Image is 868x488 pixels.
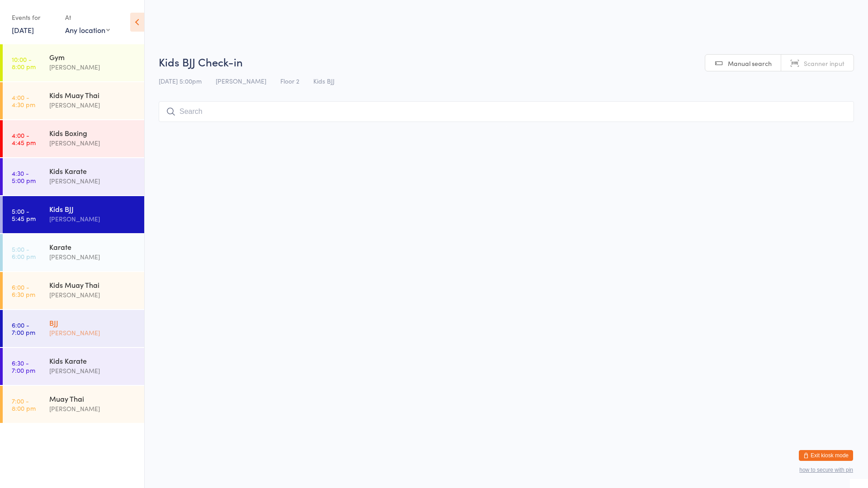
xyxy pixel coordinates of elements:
a: [DATE] [12,25,34,35]
div: [PERSON_NAME] [49,366,137,376]
time: 10:00 - 8:00 pm [12,56,36,70]
span: Scanner input [804,59,844,68]
time: 6:00 - 6:30 pm [12,283,35,298]
a: 4:30 -5:00 pmKids Karate[PERSON_NAME] [3,158,144,195]
div: Kids Karate [49,356,137,366]
time: 7:00 - 8:00 pm [12,397,36,412]
div: Any location [65,25,110,35]
div: Muay Thai [49,394,137,404]
a: 4:00 -4:30 pmKids Muay Thai[PERSON_NAME] [3,82,144,119]
div: [PERSON_NAME] [49,252,137,262]
a: 4:00 -4:45 pmKids Boxing[PERSON_NAME] [3,120,144,157]
div: [PERSON_NAME] [49,62,137,72]
div: [PERSON_NAME] [49,138,137,148]
div: [PERSON_NAME] [49,176,137,186]
button: Exit kiosk mode [799,450,853,461]
a: 5:00 -6:00 pmKarate[PERSON_NAME] [3,234,144,271]
div: BJJ [49,318,137,328]
div: Kids Muay Thai [49,280,137,290]
h2: Kids BJJ Check-in [159,54,854,69]
div: Kids BJJ [49,204,137,214]
time: 5:00 - 6:00 pm [12,245,36,260]
a: 6:00 -7:00 pmBJJ[PERSON_NAME] [3,310,144,347]
span: [PERSON_NAME] [216,76,266,85]
div: [PERSON_NAME] [49,404,137,414]
time: 4:00 - 4:45 pm [12,131,36,146]
a: 10:00 -8:00 pmGym[PERSON_NAME] [3,44,144,81]
span: Kids BJJ [313,76,335,85]
div: Gym [49,52,137,62]
button: how to secure with pin [799,467,853,473]
div: [PERSON_NAME] [49,100,137,110]
time: 4:00 - 4:30 pm [12,94,35,108]
div: At [65,10,110,25]
time: 4:30 - 5:00 pm [12,169,36,184]
div: Kids Karate [49,166,137,176]
a: 6:30 -7:00 pmKids Karate[PERSON_NAME] [3,348,144,385]
time: 6:30 - 7:00 pm [12,359,35,374]
div: Kids Muay Thai [49,90,137,100]
a: 5:00 -5:45 pmKids BJJ[PERSON_NAME] [3,196,144,233]
time: 6:00 - 7:00 pm [12,321,35,336]
div: Karate [49,242,137,252]
a: 7:00 -8:00 pmMuay Thai[PERSON_NAME] [3,386,144,423]
a: 6:00 -6:30 pmKids Muay Thai[PERSON_NAME] [3,272,144,309]
div: [PERSON_NAME] [49,290,137,300]
div: Events for [12,10,56,25]
input: Search [159,101,854,122]
span: Manual search [728,59,772,68]
span: Floor 2 [280,76,299,85]
time: 5:00 - 5:45 pm [12,207,36,222]
div: [PERSON_NAME] [49,328,137,338]
div: Kids Boxing [49,128,137,138]
span: [DATE] 5:00pm [159,76,202,85]
div: [PERSON_NAME] [49,214,137,224]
